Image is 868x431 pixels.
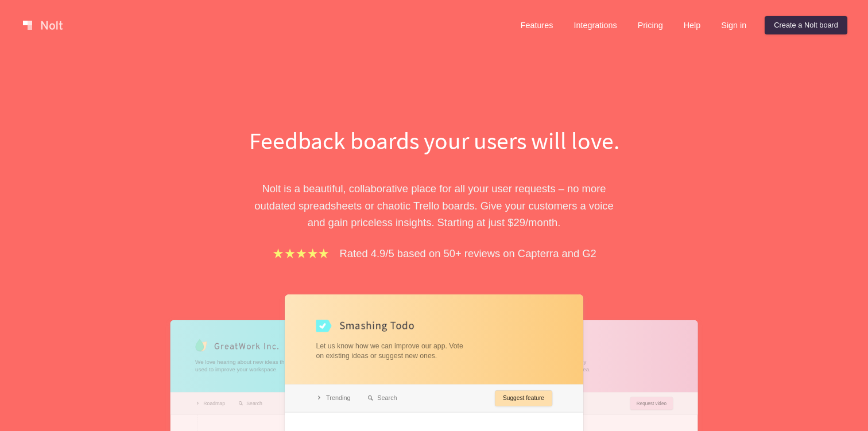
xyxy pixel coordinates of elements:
a: Help [675,16,710,34]
a: Features [511,16,563,34]
a: Integrations [564,16,626,34]
a: Pricing [629,16,672,34]
a: Create a Nolt board [765,16,847,34]
p: Nolt is a beautiful, collaborative place for all your user requests – no more outdated spreadshee... [236,180,632,231]
img: stars.b067e34983.png [272,247,330,260]
h1: Feedback boards your users will love. [236,124,632,157]
a: Sign in [712,16,755,34]
p: Rated 4.9/5 based on 50+ reviews on Capterra and G2 [340,245,596,262]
